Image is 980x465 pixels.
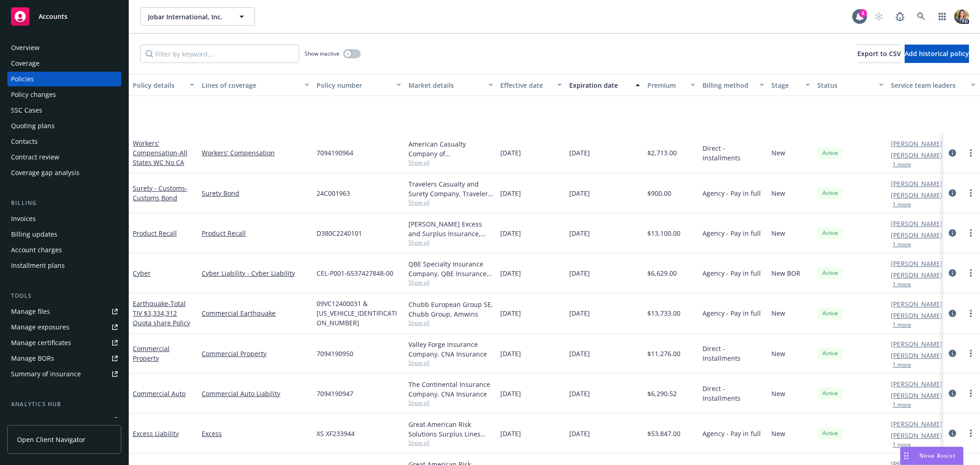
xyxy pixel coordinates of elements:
a: Policies [7,72,121,86]
div: Expiration date [569,80,630,90]
div: Contacts [11,134,38,149]
a: Product Recall [202,228,309,238]
div: Stage [771,80,800,90]
a: [PERSON_NAME] [891,299,942,309]
a: Excess [202,429,309,438]
a: Contract review [7,150,121,164]
span: Active [821,229,839,237]
a: Surety - Customs [133,184,187,202]
a: Manage exposures [7,320,121,335]
a: circleInformation [947,388,958,399]
span: [DATE] [569,429,590,438]
a: [PERSON_NAME] [891,150,942,160]
button: Expiration date [566,74,644,96]
span: Export to CSV [857,49,901,58]
button: Effective date [497,74,566,96]
span: Add historical policy [905,49,969,58]
span: [DATE] [569,308,590,318]
a: Manage BORs [7,351,121,366]
span: Show all [408,198,493,206]
a: Report a Bug [891,7,909,26]
a: Coverage [7,56,121,71]
a: more [965,227,976,238]
button: Nova Assist [900,447,963,465]
span: Show all [408,319,493,327]
span: [DATE] [500,308,521,318]
a: Search [912,7,930,26]
button: Market details [405,74,497,96]
div: Contract review [11,150,59,164]
span: Active [821,189,839,197]
span: Agency - Pay in full [702,308,761,318]
span: [DATE] [500,429,521,438]
div: Invoices [11,211,36,226]
span: [DATE] [500,228,521,238]
div: Premium [647,80,685,90]
a: Contacts [7,134,121,149]
span: Agency - Pay in full [702,429,761,438]
a: more [965,267,976,278]
span: $53,847.00 [647,429,680,438]
a: Coverage gap analysis [7,165,121,180]
span: - Total TIV $3,334,312 Quota share Policy [133,299,190,327]
button: 1 more [893,362,911,368]
a: more [965,428,976,439]
button: 1 more [893,202,911,207]
a: [PERSON_NAME] [891,379,942,389]
div: Effective date [500,80,552,90]
button: 1 more [893,322,911,328]
a: circleInformation [947,308,958,319]
a: more [965,147,976,159]
div: American Casualty Company of [GEOGRAPHIC_DATA], [US_STATE], CNA Insurance [408,139,493,159]
a: Loss summary generator [7,413,121,427]
a: Switch app [933,7,952,26]
a: [PERSON_NAME] [891,311,942,320]
a: Commercial Auto [133,389,186,398]
div: Manage files [11,304,50,319]
div: Policy number [317,80,391,90]
a: Summary of insurance [7,367,121,381]
span: New [771,148,785,158]
div: Lines of coverage [202,80,299,90]
div: Coverage gap analysis [11,165,79,180]
span: Show all [408,278,493,286]
a: [PERSON_NAME] [891,391,942,400]
span: Active [821,429,839,437]
div: Billing [7,198,121,208]
span: Active [821,349,839,357]
span: Active [821,309,839,318]
div: SSC Cases [11,103,42,118]
button: Premium [644,74,699,96]
span: New BOR [771,268,800,278]
span: Jobar International, Inc. [148,12,227,22]
span: New [771,188,785,198]
a: Policy changes [7,87,121,102]
span: [DATE] [569,148,590,158]
span: Show all [408,159,493,166]
span: $13,733.00 [647,308,680,318]
div: Status [817,80,873,90]
div: The Continental Insurance Company, CNA Insurance [408,380,493,399]
button: 1 more [893,402,911,408]
span: Active [821,269,839,277]
a: Workers' Compensation [133,139,187,167]
div: Drag to move [901,447,912,465]
span: $2,713.00 [647,148,677,158]
span: Active [821,149,839,157]
a: circleInformation [947,348,958,359]
div: Billing method [702,80,754,90]
span: Accounts [39,13,68,20]
div: Policy changes [11,87,56,102]
span: Agency - Pay in full [702,188,761,198]
a: circleInformation [947,187,958,198]
a: [PERSON_NAME] [891,351,942,360]
button: Jobar International, Inc. [140,7,255,26]
a: Commercial Property [202,349,309,358]
a: Surety Bond [202,188,309,198]
a: [PERSON_NAME] [891,259,942,268]
a: Commercial Earthquake [202,308,309,318]
span: [DATE] [569,268,590,278]
div: QBE Specialty Insurance Company, QBE Insurance Group, RT Specialty Insurance Services, LLC (RSG S... [408,259,493,278]
button: Billing method [699,74,768,96]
